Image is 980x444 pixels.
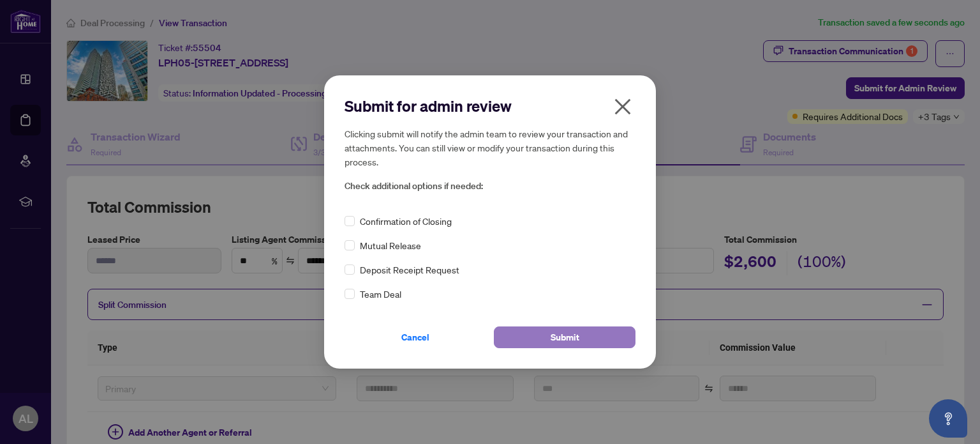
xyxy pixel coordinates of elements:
[360,214,452,228] span: Confirmation of Closing
[612,96,633,117] span: close
[360,287,401,301] span: Team Deal
[929,399,967,438] button: Open asap
[345,326,486,348] button: Cancel
[345,179,635,194] span: Check additional options if needed:
[551,327,579,348] span: Submit
[345,126,635,169] h5: Clicking submit will notify the admin team to review your transaction and attachments. You can st...
[360,263,459,277] span: Deposit Receipt Request
[345,96,635,116] h2: Submit for admin review
[360,238,421,252] span: Mutual Release
[401,327,429,348] span: Cancel
[494,326,635,348] button: Submit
